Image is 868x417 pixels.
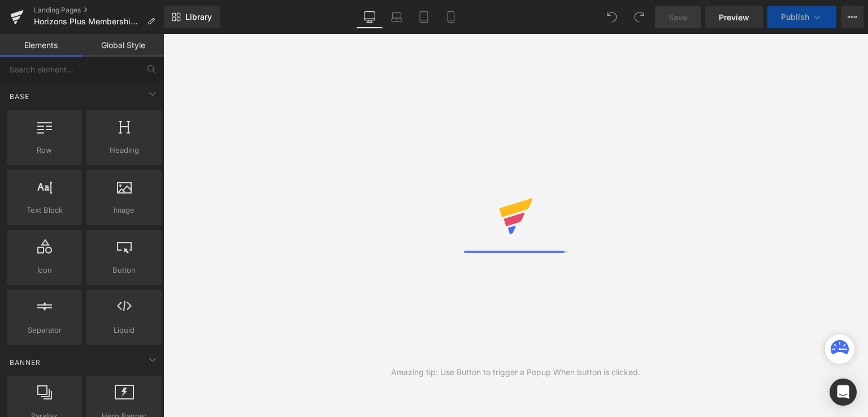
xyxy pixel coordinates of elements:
a: Desktop [356,6,383,28]
a: Mobile [437,6,465,28]
span: Heading [90,144,158,156]
div: Amazing tip: Use Button to trigger a Popup When button is clicked. [391,366,640,379]
span: Button [90,264,158,276]
a: Global Style [82,34,164,57]
span: Liquid [90,324,158,336]
span: Publish [781,12,809,22]
span: Row [10,144,79,156]
a: New Library [164,6,220,28]
span: Separator [10,324,79,336]
button: Redo [628,6,650,28]
span: Text Block [10,204,79,216]
span: Library [185,12,212,22]
span: Icon [10,264,79,276]
span: Banner [8,357,42,368]
span: Preview [719,11,749,23]
span: Horizons Plus Membership Promotion - [DATE] [34,17,142,26]
a: Preview [705,6,763,28]
span: Image [90,204,158,216]
button: More [841,6,863,28]
a: Tablet [410,6,437,28]
button: Undo [601,6,623,28]
a: Landing Pages [34,6,164,15]
span: Base [8,91,31,102]
div: Open Intercom Messenger [830,379,857,406]
button: Publish [767,6,836,28]
a: Laptop [383,6,410,28]
span: Save [669,11,687,23]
